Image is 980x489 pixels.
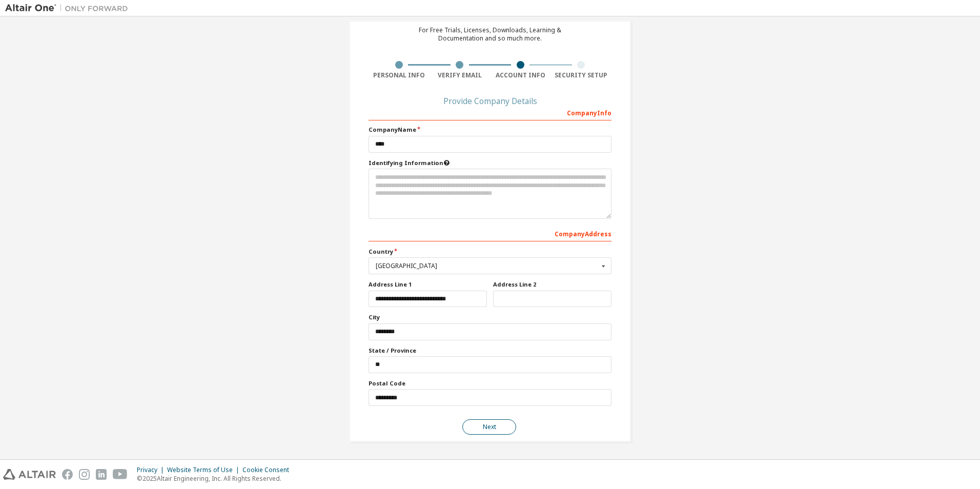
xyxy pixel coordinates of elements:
[369,71,430,79] div: Personal Info
[113,469,128,480] img: youtube.svg
[376,263,599,269] div: [GEOGRAPHIC_DATA]
[96,469,107,480] img: linkedin.svg
[137,474,295,483] p: © 2025 Altair Engineering, Inc. All Rights Reserved.
[493,280,611,289] label: Address Line 2
[137,466,167,474] div: Privacy
[5,3,133,13] img: Altair One
[79,469,90,480] img: instagram.svg
[430,71,491,79] div: Verify Email
[551,71,612,79] div: Security Setup
[369,104,611,120] div: Company Info
[242,466,295,474] div: Cookie Consent
[369,313,611,321] label: City
[369,225,611,241] div: Company Address
[369,280,487,289] label: Address Line 1
[462,419,516,435] button: Next
[369,126,611,134] label: Company Name
[62,469,73,480] img: facebook.svg
[369,159,611,167] label: Please provide any information that will help our support team identify your company. Email and n...
[369,248,611,256] label: Country
[419,26,561,43] div: For Free Trials, Licenses, Downloads, Learning & Documentation and so much more.
[369,347,611,355] label: State / Province
[490,71,551,79] div: Account Info
[3,469,56,480] img: altair_logo.svg
[369,379,611,388] label: Postal Code
[167,466,242,474] div: Website Terms of Use
[369,98,611,104] div: Provide Company Details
